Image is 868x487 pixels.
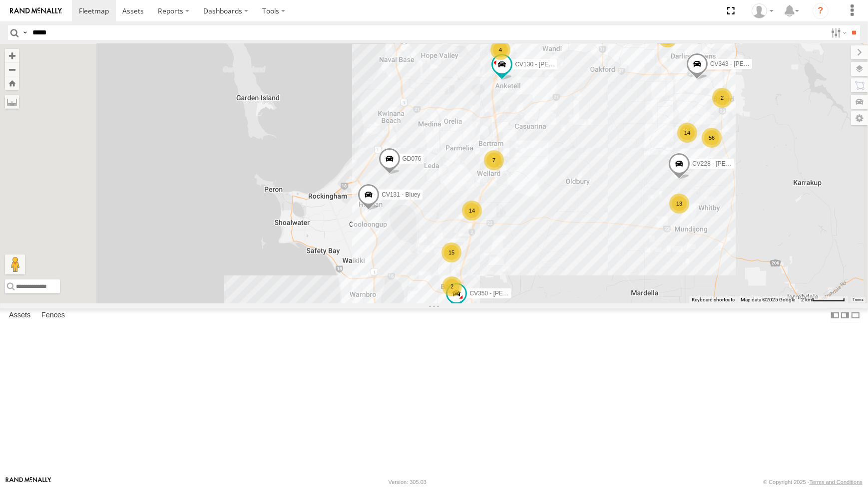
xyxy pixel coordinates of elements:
[702,128,722,148] div: 56
[442,276,462,296] div: 2
[741,297,795,302] span: Map data ©2025 Google
[712,88,732,108] div: 2
[4,309,35,323] label: Assets
[515,61,588,68] span: CV130 - [PERSON_NAME]
[851,111,868,125] label: Map Settings
[462,201,482,221] div: 14
[658,27,678,47] div: 8
[5,62,19,76] button: Zoom out
[813,3,829,19] i: ?
[5,76,19,90] button: Zoom Home
[669,194,689,214] div: 13
[5,49,19,62] button: Zoom in
[748,3,777,18] div: Jaydon Walker
[403,155,422,162] span: GD076
[692,296,735,303] button: Keyboard shortcuts
[389,479,427,485] div: Version: 305.03
[441,243,461,262] div: 15
[677,123,697,143] div: 14
[830,308,840,323] label: Dock Summary Table to the Left
[710,60,812,67] span: CV343 - [PERSON_NAME] (crackers)
[801,297,812,302] span: 2 km
[5,254,25,274] button: Drag Pegman onto the map to open Street View
[21,25,29,40] label: Search Query
[490,40,510,60] div: 4
[5,477,51,487] a: Visit our Website
[10,7,62,14] img: rand-logo.svg
[36,309,70,323] label: Fences
[5,95,19,109] label: Measure
[827,25,849,40] label: Search Filter Options
[798,296,848,303] button: Map Scale: 2 km per 62 pixels
[382,191,420,198] span: CV131 - Bluey
[853,297,864,301] a: Terms
[484,150,504,170] div: 7
[763,479,863,485] div: © Copyright 2025 -
[851,308,861,323] label: Hide Summary Table
[810,479,863,485] a: Terms and Conditions
[840,308,850,323] label: Dock Summary Table to the Right
[692,160,765,167] span: CV228 - [PERSON_NAME]
[469,290,542,297] span: CV350 - [PERSON_NAME]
